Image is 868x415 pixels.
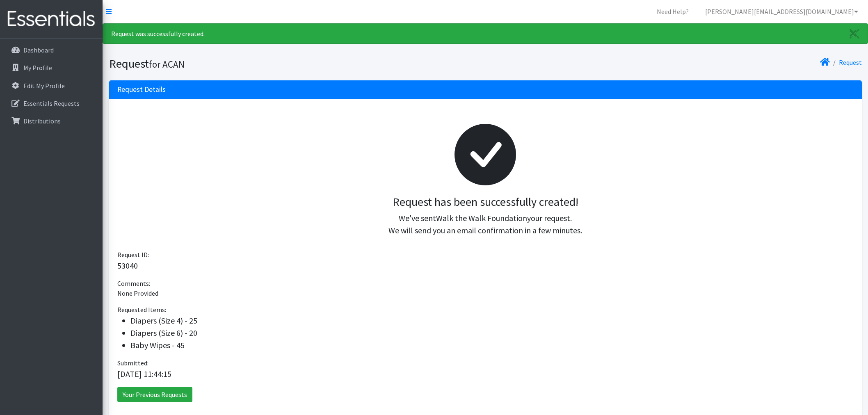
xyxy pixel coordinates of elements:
[117,85,166,94] h3: Request Details
[117,279,150,287] span: Comments:
[23,82,65,90] p: Edit My Profile
[839,58,862,66] a: Request
[23,99,80,107] p: Essentials Requests
[436,213,527,223] span: Walk the Walk Foundation
[117,289,158,297] span: None Provided
[124,195,847,209] h3: Request has been successfully created!
[130,327,854,339] li: Diapers (Size 6) - 20
[130,315,854,327] li: Diapers (Size 4) - 25
[117,306,166,314] span: Requested Items:
[699,3,865,20] a: [PERSON_NAME][EMAIL_ADDRESS][DOMAIN_NAME]
[3,42,99,58] a: Dashboard
[130,339,854,351] li: Baby Wipes - 45
[149,58,185,70] small: for ACAN
[117,260,854,272] p: 53040
[117,387,192,402] a: Your Previous Requests
[23,64,52,72] p: My Profile
[841,24,868,43] a: Close
[3,59,99,76] a: My Profile
[117,359,148,367] span: Submitted:
[124,212,847,237] p: We've sent your request. We will send you an email confirmation in a few minutes.
[117,368,854,380] p: [DATE] 11:44:15
[650,3,695,20] a: Need Help?
[117,251,149,259] span: Request ID:
[109,57,482,71] h1: Request
[3,113,99,129] a: Distributions
[3,5,99,33] img: HumanEssentials
[3,78,99,94] a: Edit My Profile
[3,95,99,112] a: Essentials Requests
[23,46,54,54] p: Dashboard
[103,23,868,44] div: Request was successfully created.
[23,117,61,125] p: Distributions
